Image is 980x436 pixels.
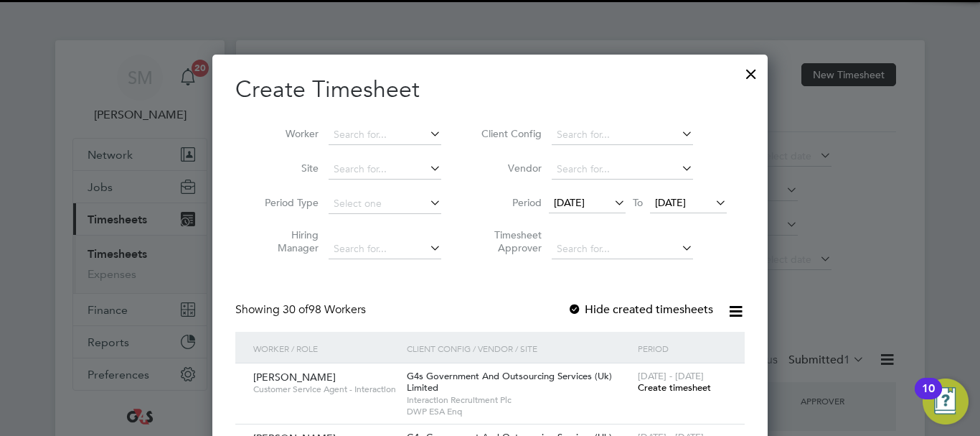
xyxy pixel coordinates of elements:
label: Client Config [477,127,542,140]
span: G4s Government And Outsourcing Services (Uk) Limited [407,370,612,394]
label: Worker [254,127,319,140]
div: Showing [235,302,369,317]
div: Period [634,332,730,365]
span: [PERSON_NAME] [253,371,336,384]
input: Search for... [329,239,441,259]
span: [DATE] [655,196,686,209]
span: Create timesheet [638,381,711,394]
label: Period [477,196,542,209]
span: [DATE] - [DATE] [638,370,704,382]
div: Worker / Role [250,332,403,365]
input: Select one [329,194,441,214]
span: 30 of [283,302,308,317]
span: DWP ESA Enq [407,406,631,417]
div: Client Config / Vendor / Site [403,332,634,365]
label: Hide created timesheets [567,302,713,317]
input: Search for... [552,159,693,180]
span: [DATE] [554,196,585,209]
label: Site [254,162,319,175]
label: Period Type [254,196,319,209]
span: Customer Service Agent - Interaction [253,384,396,395]
label: Hiring Manager [254,228,319,254]
span: Interaction Recruitment Plc [407,394,631,406]
div: 10 [922,389,935,407]
button: Open Resource Center, 10 new notifications [923,379,969,425]
input: Search for... [552,125,693,145]
span: To [628,193,647,212]
input: Search for... [552,239,693,259]
label: Timesheet Approver [477,228,542,254]
h2: Create Timesheet [235,75,745,105]
label: Vendor [477,162,542,175]
input: Search for... [329,159,441,180]
span: 98 Workers [283,302,366,317]
input: Search for... [329,125,441,145]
